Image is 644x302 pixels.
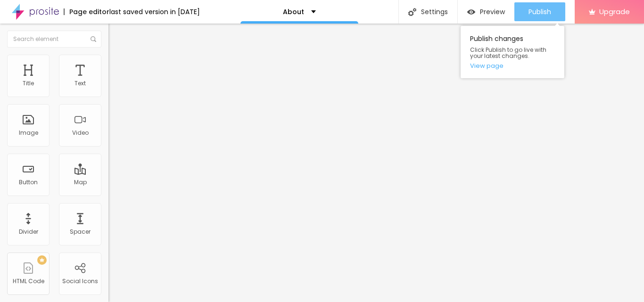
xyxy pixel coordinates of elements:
div: Social Icons [62,278,98,285]
div: Video [72,130,89,136]
span: Preview [480,8,505,16]
div: last saved version in [DATE] [109,8,200,15]
img: view-1.svg [467,8,475,16]
div: Spacer [70,229,91,235]
span: Upgrade [599,8,630,16]
div: Publish changes [461,26,564,78]
button: Preview [458,2,514,21]
div: Text [74,80,86,87]
div: Map [74,179,87,186]
p: About [283,8,304,15]
input: Search element [7,31,101,48]
span: Publish [528,8,551,16]
button: Publish [514,2,565,21]
div: Divider [19,229,38,235]
div: Page editor [64,8,109,15]
img: Icone [408,8,416,16]
span: Click Publish to go live with your latest changes. [470,47,555,59]
div: Button [19,179,38,186]
div: Image [19,130,38,136]
a: View page [470,63,555,69]
div: Title [23,80,34,87]
iframe: Editor [108,24,644,302]
div: HTML Code [13,278,44,285]
img: Icone [91,36,96,42]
